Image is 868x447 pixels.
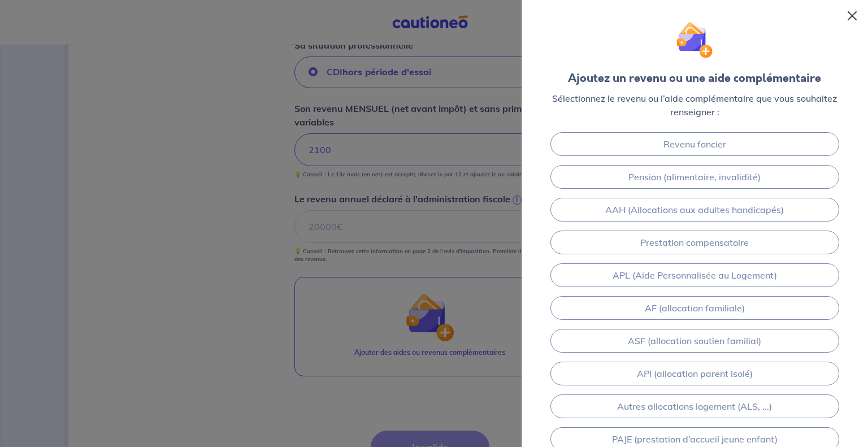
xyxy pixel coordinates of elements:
a: Revenu foncier [550,132,839,156]
a: Prestation compensatoire [550,231,839,254]
a: ASF (allocation soutien familial) [550,329,839,353]
a: AAH (Allocations aux adultes handicapés) [550,198,839,222]
a: Pension (alimentaire, invalidité) [550,165,839,189]
button: Close [843,7,861,25]
a: Autres allocations logement (ALS, ...) [550,394,839,418]
a: AF (allocation familiale) [550,296,839,320]
img: illu_wallet.svg [676,21,713,58]
div: Ajoutez un revenu ou une aide complémentaire [568,70,821,87]
a: APL (Aide Personnalisée au Logement) [550,263,839,287]
a: API (allocation parent isolé) [550,362,839,385]
p: Sélectionnez le revenu ou l’aide complémentaire que vous souhaitez renseigner : [540,92,850,119]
